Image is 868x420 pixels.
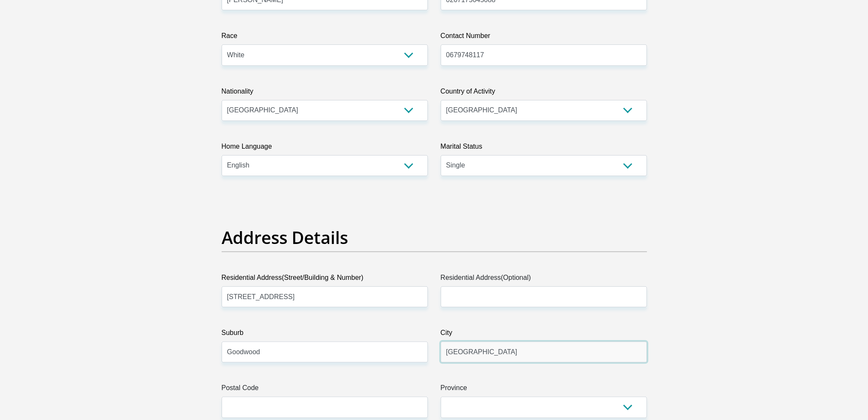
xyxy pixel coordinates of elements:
label: Suburb [222,328,428,341]
label: Country of Activity [441,86,647,100]
label: Residential Address(Street/Building & Number) [222,273,428,286]
label: Province [441,383,647,397]
input: Suburb [222,341,428,362]
label: Home Language [222,141,428,155]
select: Please Select a Province [441,397,647,417]
label: Nationality [222,86,428,100]
input: Contact Number [441,44,647,65]
label: Residential Address(Optional) [441,273,647,286]
label: Contact Number [441,31,647,44]
label: Race [222,31,428,44]
input: Postal Code [222,397,428,417]
input: Address line 2 (Optional) [441,286,647,307]
h2: Address Details [222,227,647,248]
label: Marital Status [441,141,647,155]
label: City [441,328,647,341]
input: Valid residential address [222,286,428,307]
input: City [441,341,647,362]
label: Postal Code [222,383,428,397]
